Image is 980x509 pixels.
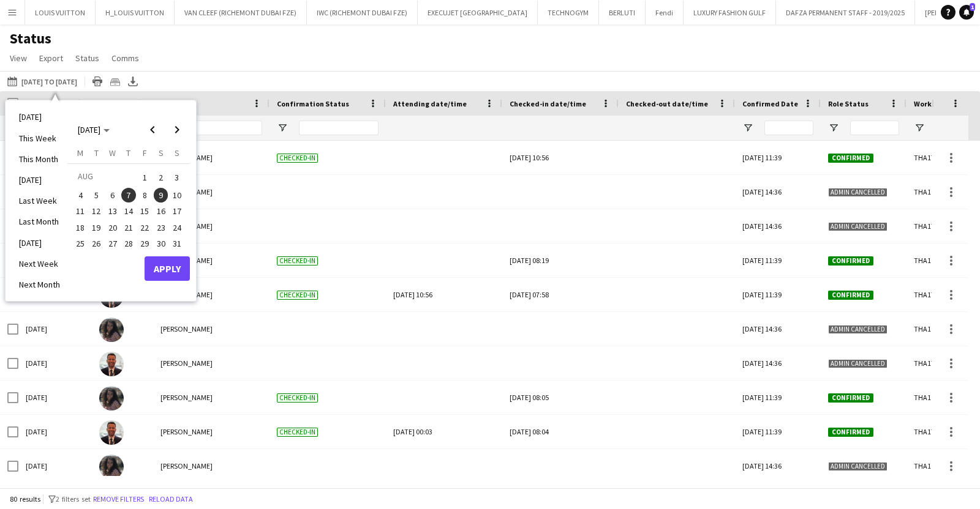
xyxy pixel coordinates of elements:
[160,427,213,436] span: [PERSON_NAME]
[828,188,888,197] span: Admin cancelled
[105,188,120,202] span: 6
[828,359,888,368] span: Admin cancelled
[99,455,124,479] img: Tansu Aksoy
[277,428,318,437] span: Checked-in
[160,393,213,402] span: [PERSON_NAME]
[105,220,121,236] button: 20-08-2025
[510,141,611,174] div: [DATE] 10:56
[828,462,888,471] span: Admin cancelled
[25,1,96,24] button: LOUIS VUITTON
[89,236,104,251] span: 26
[12,106,67,127] li: [DATE]
[73,220,88,235] span: 18
[154,220,168,235] span: 23
[153,203,168,219] button: 16-08-2025
[299,121,379,135] input: Confirmation Status Filter Input
[970,3,975,11] span: 1
[73,188,88,202] span: 4
[143,147,147,158] span: F
[137,236,153,251] button: 29-08-2025
[121,188,136,202] span: 7
[393,278,495,311] div: [DATE] 10:56
[153,168,168,187] button: 02-08-2025
[764,121,813,135] input: Confirmed Date Filter Input
[735,312,821,346] div: [DATE] 14:36
[121,220,137,236] button: 21-08-2025
[146,492,195,506] button: Reload data
[735,381,821,414] div: [DATE] 11:39
[510,415,611,448] div: [DATE] 08:04
[510,99,586,108] span: Checked-in date/time
[105,220,120,235] span: 20
[735,141,821,174] div: [DATE] 11:39
[99,420,124,445] img: Ahmed Khalil
[105,187,121,203] button: 06-08-2025
[277,154,318,163] span: Checked-in
[99,386,124,411] img: Tansu Aksoy
[105,204,120,219] span: 13
[91,492,146,506] button: Remove filters
[73,236,88,251] span: 25
[153,220,168,236] button: 23-08-2025
[10,53,27,64] span: View
[107,50,144,66] a: Comms
[12,232,67,253] li: [DATE]
[169,168,185,187] button: 03-08-2025
[160,99,180,108] span: Name
[70,50,104,66] a: Status
[5,74,80,89] button: [DATE] to [DATE]
[72,220,88,236] button: 18-08-2025
[393,99,467,108] span: Attending date/time
[183,121,262,135] input: Name Filter Input
[121,187,137,203] button: 07-08-2025
[277,256,318,266] span: Checked-in
[18,346,92,380] div: [DATE]
[105,236,120,251] span: 27
[169,220,185,236] button: 24-08-2025
[88,187,104,203] button: 05-08-2025
[88,203,104,219] button: 12-08-2025
[170,188,184,202] span: 10
[137,187,153,203] button: 08-08-2025
[137,204,152,219] span: 15
[121,203,137,219] button: 14-08-2025
[12,190,67,211] li: Last Week
[510,278,611,311] div: [DATE] 07:58
[126,74,140,89] app-action-btn: Export XLSX
[160,359,213,368] span: [PERSON_NAME]
[109,147,116,158] span: W
[169,187,185,203] button: 10-08-2025
[646,1,684,24] button: Fendi
[89,220,104,235] span: 19
[18,449,92,483] div: [DATE]
[159,147,164,158] span: S
[12,128,67,149] li: This Week
[277,393,318,403] span: Checked-in
[626,99,708,108] span: Checked-out date/time
[12,274,67,295] li: Next Month
[99,318,124,342] img: Tansu Aksoy
[170,236,184,251] span: 31
[88,236,104,251] button: 26-08-2025
[735,243,821,277] div: [DATE] 11:39
[154,188,168,202] span: 9
[18,415,92,448] div: [DATE]
[137,169,152,186] span: 1
[599,1,646,24] button: BERLUTI
[538,1,599,24] button: TECHNOGYM
[170,204,184,219] span: 17
[26,99,43,108] span: Date
[88,220,104,236] button: 19-08-2025
[89,204,104,219] span: 12
[828,393,873,403] span: Confirmed
[73,204,88,219] span: 11
[96,1,175,24] button: H_LOUIS VUITTON
[137,220,152,235] span: 22
[735,278,821,311] div: [DATE] 11:39
[277,291,318,300] span: Checked-in
[12,169,67,190] li: [DATE]
[307,1,418,24] button: IWC (RICHEMONT DUBAI FZE)
[78,124,100,135] span: [DATE]
[137,236,152,251] span: 29
[72,203,88,219] button: 11-08-2025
